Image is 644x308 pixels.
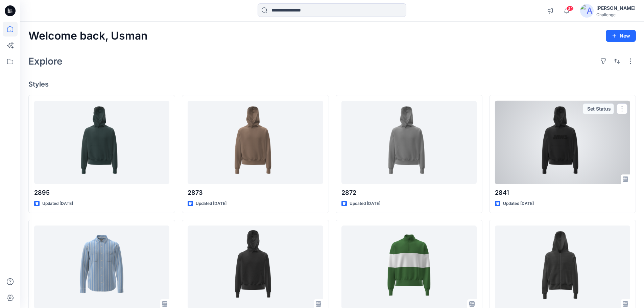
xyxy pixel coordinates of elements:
p: 2872 [341,188,477,197]
a: 2895 [34,101,169,184]
p: Updated [DATE] [42,200,73,207]
h2: Explore [28,56,63,67]
span: 34 [566,6,574,11]
a: 2873 [188,101,323,184]
a: 2841 [495,101,630,184]
p: Updated [DATE] [350,200,380,207]
button: New [606,30,636,42]
p: 2895 [34,188,169,197]
h4: Styles [28,80,636,88]
div: [PERSON_NAME] [596,4,636,12]
p: Updated [DATE] [196,200,226,207]
p: 2841 [495,188,630,197]
p: Updated [DATE] [503,200,534,207]
h2: Welcome back, Usman [28,30,148,42]
img: avatar [580,4,594,18]
a: 2872 [341,101,477,184]
div: Challenge [596,12,636,17]
p: 2873 [188,188,323,197]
